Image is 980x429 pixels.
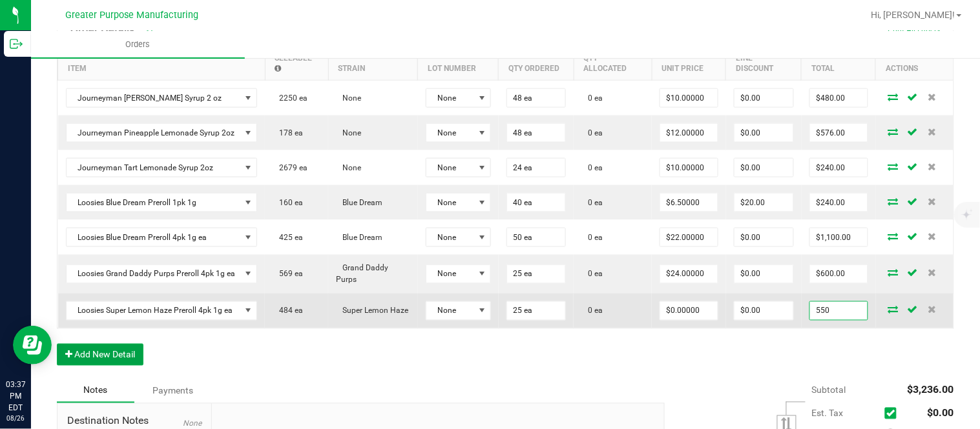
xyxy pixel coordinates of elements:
input: 0 [735,124,793,142]
input: 0 [660,265,718,283]
input: 0 [810,302,868,320]
span: NO DATA FOUND [66,228,258,247]
span: Greater Purpose Manufacturing [65,10,198,21]
span: None [426,159,474,177]
span: Grand Daddy Purps [336,264,388,284]
div: Notes [57,379,134,403]
span: Save Order Detail [903,93,923,101]
th: Qty Allocated [574,46,652,80]
span: Save Order Detail [903,128,923,135]
span: Save Order Detail [903,269,923,277]
div: Payments [134,379,212,403]
input: 0 [735,265,793,283]
span: 0 ea [581,94,603,103]
span: Loosies Super Lemon Haze Preroll 4pk 1g ea [67,302,241,320]
span: 425 ea [273,233,303,242]
span: 0 ea [581,270,603,279]
input: 0 [660,228,718,246]
span: Est. Tax [812,408,880,419]
span: $3,236.00 [908,384,954,396]
input: 0 [507,159,566,177]
p: 03:37 PM EDT [6,379,25,414]
input: 0 [735,302,793,320]
span: Loosies Grand Daddy Purps Preroll 4pk 1g ea [67,265,241,283]
span: 0 ea [581,233,603,242]
input: 0 [810,194,868,212]
span: Delete Order Detail [923,232,942,240]
span: Calculate excise tax [885,404,902,422]
span: 484 ea [273,306,303,315]
span: Delete Order Detail [923,163,942,170]
span: None [426,265,474,283]
span: None [426,228,474,246]
span: None [336,94,361,103]
span: Journeyman Pineapple Lemonade Syrup 2oz [67,124,241,142]
input: 0 [507,194,566,212]
input: 0 [735,194,793,212]
span: Orders [108,39,167,50]
th: Unit Price [652,46,726,80]
th: Line Discount [726,46,802,80]
button: Add New Detail [57,344,143,366]
input: 0 [735,89,793,107]
input: 0 [735,159,793,177]
input: 0 [810,124,868,142]
span: Save Order Detail [903,163,923,170]
span: NO DATA FOUND [66,301,258,321]
span: Delete Order Detail [923,93,942,101]
span: 0 ea [581,306,603,315]
span: None [183,419,202,428]
span: Delete Order Detail [923,128,942,135]
span: Subtotal [812,385,846,395]
span: 160 ea [273,198,303,207]
input: 0 [507,228,566,246]
input: 0 [735,228,793,246]
span: None [426,194,474,212]
span: 178 ea [273,128,303,137]
span: Blue Dream [336,233,382,242]
input: 0 [660,124,718,142]
th: Total [802,46,876,80]
span: Super Lemon Haze [336,306,408,315]
input: 0 [810,228,868,246]
input: 0 [507,265,566,283]
span: Save Order Detail [903,197,923,205]
th: Strain [328,46,418,80]
span: Journeyman [PERSON_NAME] Syrup 2 oz [67,89,241,107]
input: 0 [810,89,868,107]
span: 0 ea [581,198,603,207]
span: Loosies Blue Dream Preroll 1pk 1g [67,194,241,212]
th: Item [58,46,266,80]
span: None [426,302,474,320]
span: Save Order Detail [903,232,923,240]
input: 0 [507,89,566,107]
span: None [426,124,474,142]
p: 08/26 [6,414,25,423]
span: Journeyman Tart Lemonade Syrup 2oz [67,159,241,177]
th: Lot Number [418,46,499,80]
input: 0 [660,89,718,107]
span: NO DATA FOUND [66,123,258,143]
span: None [336,163,361,172]
span: Delete Order Detail [923,269,942,277]
input: 0 [810,265,868,283]
span: Destination Notes [67,414,202,429]
span: 569 ea [273,270,303,279]
span: Delete Order Detail [923,197,942,205]
span: NO DATA FOUND [66,88,258,108]
a: Orders [31,31,245,58]
span: 0 ea [581,128,603,137]
th: Qty Ordered [499,46,574,80]
span: None [426,89,474,107]
span: None [336,128,361,137]
span: $0.00 [928,407,954,419]
span: NO DATA FOUND [66,193,258,212]
span: Blue Dream [336,198,382,207]
iframe: Resource center [13,326,52,364]
input: 0 [810,159,868,177]
input: 0 [660,194,718,212]
th: Sellable [265,46,328,80]
th: Actions [876,46,954,80]
span: 2250 ea [273,94,308,103]
input: 0 [660,159,718,177]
